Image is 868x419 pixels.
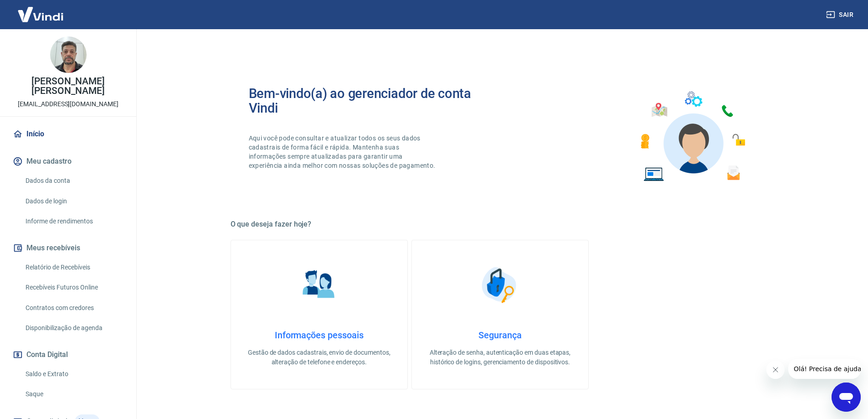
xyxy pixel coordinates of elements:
img: Imagem de um avatar masculino com diversos icones exemplificando as funcionalidades do gerenciado... [632,86,752,187]
img: Informações pessoais [296,262,342,308]
button: Sair [824,6,857,23]
a: Dados da conta [22,171,125,190]
iframe: Botão para abrir a janela de mensagens [832,383,861,412]
p: Aqui você pode consultar e atualizar todos os seus dados cadastrais de forma fácil e rápida. Mant... [249,134,437,170]
p: Alteração de senha, autenticação em duas etapas, histórico de logins, gerenciamento de dispositivos. [426,348,574,367]
iframe: Mensagem da empresa [788,359,861,379]
a: Contratos com credores [22,299,125,317]
a: Recebíveis Futuros Online [22,278,125,297]
button: Meus recebíveis [11,238,125,258]
h4: Segurança [426,330,574,341]
button: Meu cadastro [11,151,125,171]
span: Olá! Precisa de ajuda? [5,6,77,14]
img: 901bd0b5-f839-4e11-a372-8e8c46a1c902.jpeg [50,36,87,73]
img: Segurança [477,262,523,308]
p: Gestão de dados cadastrais, envio de documentos, alteração de telefone e endereços. [246,348,393,367]
a: Saque [22,385,125,403]
a: Informações pessoaisInformações pessoaisGestão de dados cadastrais, envio de documentos, alteraçã... [231,240,408,389]
a: Disponibilização de agenda [22,319,125,337]
img: Vindi [11,0,70,28]
a: Informe de rendimentos [22,212,125,231]
h5: O que deseja fazer hoje? [231,220,770,229]
p: [PERSON_NAME] [PERSON_NAME] [7,77,129,96]
p: [EMAIL_ADDRESS][DOMAIN_NAME] [18,99,118,109]
a: Dados de login [22,192,125,211]
iframe: Fechar mensagem [766,361,785,379]
h4: Informações pessoais [246,330,393,341]
h2: Bem-vindo(a) ao gerenciador de conta Vindi [249,86,500,115]
a: Saldo e Extrato [22,365,125,383]
button: Conta Digital [11,345,125,365]
a: Relatório de Recebíveis [22,258,125,277]
a: SegurançaSegurançaAlteração de senha, autenticação em duas etapas, histórico de logins, gerenciam... [411,240,589,389]
a: Início [11,124,125,144]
